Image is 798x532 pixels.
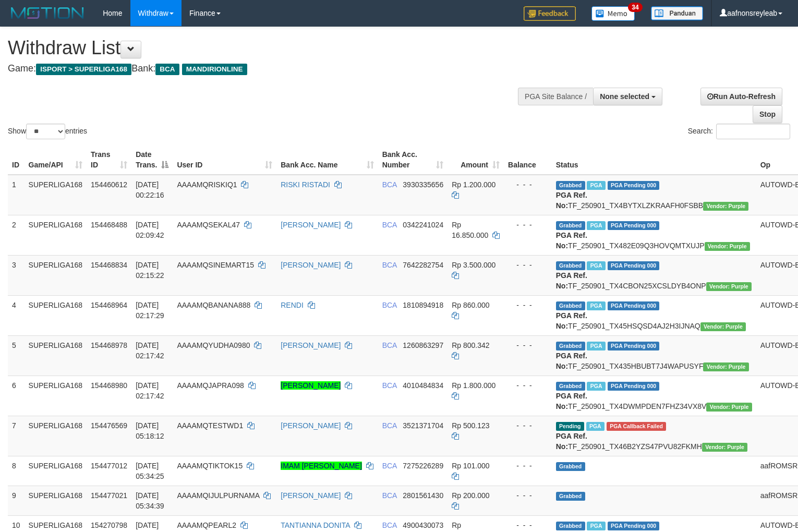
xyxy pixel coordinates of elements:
a: Stop [753,105,782,123]
span: Rp 16.850.000 [452,221,488,239]
span: Marked by aafnonsreyleab [587,221,605,230]
span: Vendor URL: https://trx4.1velocity.biz [705,242,750,251]
span: ISPORT > SUPERLIGA168 [36,64,131,75]
span: [DATE] 00:22:16 [136,180,164,199]
span: AAAAMQIJULPURNAMA [177,491,259,500]
th: Date Trans.: activate to sort column descending [131,145,173,175]
a: [PERSON_NAME] [281,491,341,500]
a: [PERSON_NAME] [281,261,341,269]
span: AAAAMQSINEMART15 [177,261,254,269]
span: [DATE] 02:17:42 [136,381,164,400]
span: PGA Pending [608,342,660,350]
div: - - - [508,380,548,391]
td: SUPERLIGA168 [25,376,87,416]
div: PGA Site Balance / [518,88,593,105]
a: TANTIANNA DONITA [281,521,350,529]
span: AAAAMQYUDHA0980 [177,341,250,349]
span: Grabbed [556,221,585,230]
span: Marked by aafnonsreyleab [587,181,605,190]
span: Rp 500.123 [452,421,489,430]
span: PGA Pending [608,301,660,310]
td: 8 [8,456,25,486]
th: Trans ID: activate to sort column ascending [87,145,131,175]
span: Copy 7642282754 to clipboard [403,261,443,269]
span: Copy 0342241024 to clipboard [403,221,443,229]
span: Copy 3930335656 to clipboard [403,180,443,189]
span: [DATE] 02:09:42 [136,221,164,239]
td: TF_250901_TX4CBON25XCSLDYB4ONP [552,255,756,295]
img: panduan.png [651,6,703,20]
div: - - - [508,420,548,431]
span: BCA [382,462,397,470]
td: 5 [8,335,25,376]
span: Grabbed [556,522,585,530]
div: - - - [508,520,548,530]
span: [DATE] 02:17:42 [136,341,164,360]
td: SUPERLIGA168 [25,416,87,456]
span: Vendor URL: https://trx4.1velocity.biz [703,202,748,211]
span: Grabbed [556,462,585,471]
span: Marked by aafchoeunmanni [587,342,605,350]
span: Grabbed [556,301,585,310]
span: 154270798 [91,521,127,529]
span: BCA [382,221,397,229]
a: [PERSON_NAME] [281,381,341,390]
td: TF_250901_TX46B2YZS47PVU82FKMH [552,416,756,456]
td: SUPERLIGA168 [25,456,87,486]
div: - - - [508,179,548,190]
td: SUPERLIGA168 [25,295,87,335]
div: - - - [508,340,548,350]
span: Rp 200.000 [452,491,489,500]
span: Grabbed [556,342,585,350]
b: PGA Ref. No: [556,432,587,451]
span: Copy 7275226289 to clipboard [403,462,443,470]
span: PGA Pending [608,522,660,530]
span: [DATE] 05:18:12 [136,421,164,440]
span: 154477021 [91,491,127,500]
img: Feedback.jpg [524,6,576,21]
b: PGA Ref. No: [556,231,587,250]
td: SUPERLIGA168 [25,486,87,515]
span: Grabbed [556,382,585,391]
select: Showentries [26,124,65,139]
span: Copy 2801561430 to clipboard [403,491,443,500]
span: Copy 1260863297 to clipboard [403,341,443,349]
td: SUPERLIGA168 [25,255,87,295]
span: Marked by aafchoeunmanni [587,301,605,310]
span: 154468980 [91,381,127,390]
span: PGA Pending [608,181,660,190]
td: 1 [8,175,25,215]
span: AAAAMQBANANA888 [177,301,250,309]
a: [PERSON_NAME] [281,341,341,349]
th: Game/API: activate to sort column ascending [25,145,87,175]
td: SUPERLIGA168 [25,335,87,376]
a: RISKI RISTADI [281,180,330,189]
td: 3 [8,255,25,295]
span: BCA [155,64,179,75]
span: AAAAMQJAPRA098 [177,381,244,390]
div: - - - [508,300,548,310]
th: Bank Acc. Name: activate to sort column ascending [276,145,378,175]
span: 154468488 [91,221,127,229]
h4: Game: Bank: [8,64,522,74]
div: - - - [508,260,548,270]
b: PGA Ref. No: [556,311,587,330]
span: Vendor URL: https://trx4.1velocity.biz [703,362,748,371]
span: Copy 1810894918 to clipboard [403,301,443,309]
span: Grabbed [556,181,585,190]
span: Rp 101.000 [452,462,489,470]
span: Copy 4010484834 to clipboard [403,381,443,390]
span: Marked by aafmaleo [586,422,604,431]
b: PGA Ref. No: [556,392,587,410]
span: 154468834 [91,261,127,269]
img: MOTION_logo.png [8,5,87,21]
span: Copy 4900430073 to clipboard [403,521,443,529]
span: Rp 860.000 [452,301,489,309]
button: None selected [593,88,662,105]
span: Rp 1.800.000 [452,381,495,390]
span: Grabbed [556,492,585,501]
span: [DATE] 02:15:22 [136,261,164,280]
span: BCA [382,491,397,500]
span: None selected [600,92,649,101]
td: SUPERLIGA168 [25,175,87,215]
